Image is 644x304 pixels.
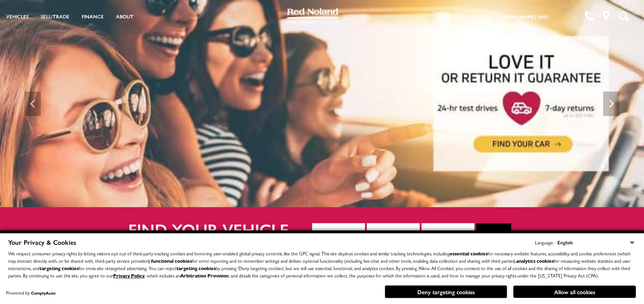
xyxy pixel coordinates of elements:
[6,290,56,295] div: Powered by
[8,250,636,279] p: We respect consumer privacy rights by letting visitors opt out of third-party tracking cookies an...
[513,286,636,298] button: Allow all cookies
[40,264,79,272] strong: targeting cookies
[555,238,636,247] select: Language Select
[128,220,312,238] h2: Find your vehicle
[372,228,409,241] span: Make
[367,223,420,246] button: Make
[151,257,192,264] strong: functional cookies
[474,13,549,20] a: The Red [PERSON_NAME] Way
[287,11,339,19] a: Red Noland Pre-Owned
[603,92,619,116] div: Next
[113,272,145,279] a: Privacy Policy
[450,250,488,257] strong: essential cookies
[8,237,76,247] span: Your Privacy & Cookies
[25,92,41,116] div: Previous
[427,228,464,241] span: Model
[176,264,216,272] strong: targeting cookies
[476,224,511,246] button: Go
[615,0,632,32] button: Open the search field
[385,285,507,298] button: Deny targeting cookies
[31,290,56,296] a: ComplyAuto
[421,223,475,246] button: Model
[312,223,365,246] button: Year
[516,257,554,264] strong: analytics cookies
[287,8,339,25] img: Red Noland Pre-Owned
[535,240,554,245] div: Language:
[180,272,229,279] strong: Arbitration Provision
[317,228,354,241] span: Year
